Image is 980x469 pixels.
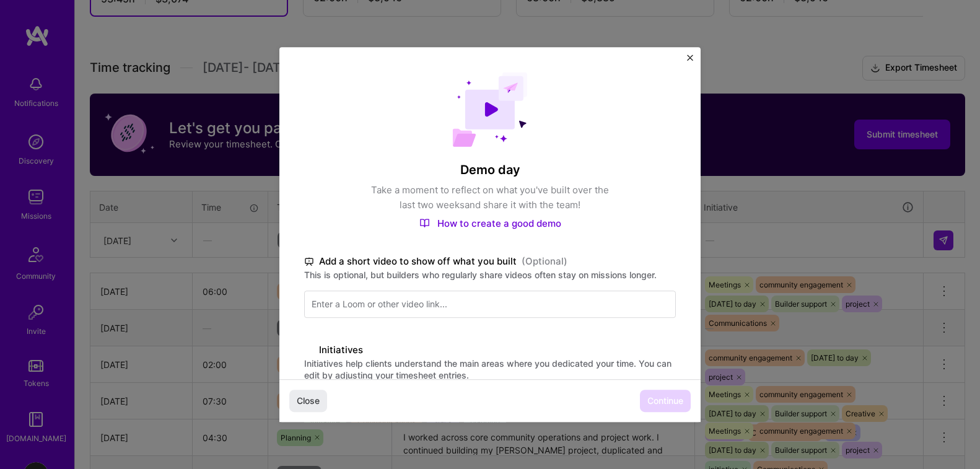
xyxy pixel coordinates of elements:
[522,254,567,269] span: (Optional)
[419,218,430,228] img: How to create a good demo
[304,162,676,178] h4: Demo day
[304,343,676,357] label: Initiatives
[687,55,693,68] button: Close
[304,357,676,381] label: Initiatives help clients understand the main areas where you dedicated your time. You can edit by...
[297,395,320,407] span: Close
[304,291,676,318] input: Enter a Loom or other video link...
[304,254,676,269] label: Add a short video to show off what you built
[304,254,314,268] i: icon TvBlack
[304,343,314,357] i: icon TagBlack
[304,269,676,281] label: This is optional, but builders who regularly share videos often stay on missions longer.
[419,217,561,229] a: How to create a good demo
[366,183,614,213] p: Take a moment to reflect on what you've built over the last two weeks and share it with the team!
[289,390,327,412] button: Close
[452,72,528,147] img: Demo day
